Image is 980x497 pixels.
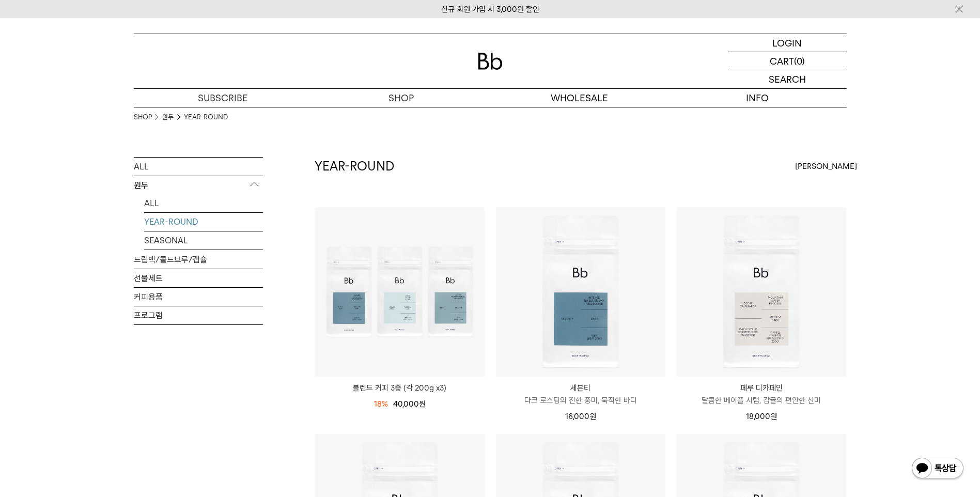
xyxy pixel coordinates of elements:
span: [PERSON_NAME] [795,160,857,173]
img: 페루 디카페인 [677,207,846,377]
a: SUBSCRIBE [134,89,312,107]
span: 원 [589,412,596,421]
span: 16,000 [565,412,596,421]
span: 18,000 [746,412,777,421]
a: 드립백/콜드브루/캡슐 [134,251,263,269]
a: 커피용품 [134,288,263,306]
p: 달콤한 메이플 시럽, 감귤의 편안한 산미 [677,394,846,407]
a: 프로그램 [134,306,263,324]
a: SHOP [312,89,490,107]
p: 다크 로스팅의 진한 풍미, 묵직한 바디 [496,394,665,407]
p: 원두 [134,176,263,195]
div: 18% [374,398,388,410]
img: 카카오톡 채널 1:1 채팅 버튼 [911,457,965,482]
a: 원두 [162,112,174,122]
img: 블렌드 커피 3종 (각 200g x3) [315,207,485,377]
a: SEASONAL [144,231,263,250]
a: LOGIN [728,34,847,52]
a: 선물세트 [134,269,263,287]
a: ALL [144,194,263,212]
span: 40,000 [393,399,426,409]
img: 세븐티 [496,207,665,377]
p: WHOLESALE [490,89,668,107]
p: 페루 디카페인 [677,382,846,394]
p: INFO [668,89,847,107]
p: SEARCH [769,70,806,88]
a: YEAR-ROUND [184,112,228,122]
span: 원 [419,399,426,409]
img: 로고 [478,53,503,70]
a: CART (0) [728,52,847,70]
p: (0) [794,52,805,70]
a: YEAR-ROUND [144,213,263,231]
h2: YEAR-ROUND [315,158,394,175]
span: 원 [770,412,777,421]
a: 페루 디카페인 달콤한 메이플 시럽, 감귤의 편안한 산미 [677,382,846,407]
a: ALL [134,158,263,176]
a: SHOP [134,112,152,122]
a: 블렌드 커피 3종 (각 200g x3) [315,382,485,394]
p: CART [770,52,794,70]
p: 세븐티 [496,382,665,394]
p: LOGIN [772,34,802,52]
a: 세븐티 다크 로스팅의 진한 풍미, 묵직한 바디 [496,382,665,407]
a: 신규 회원 가입 시 3,000원 할인 [441,5,539,14]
